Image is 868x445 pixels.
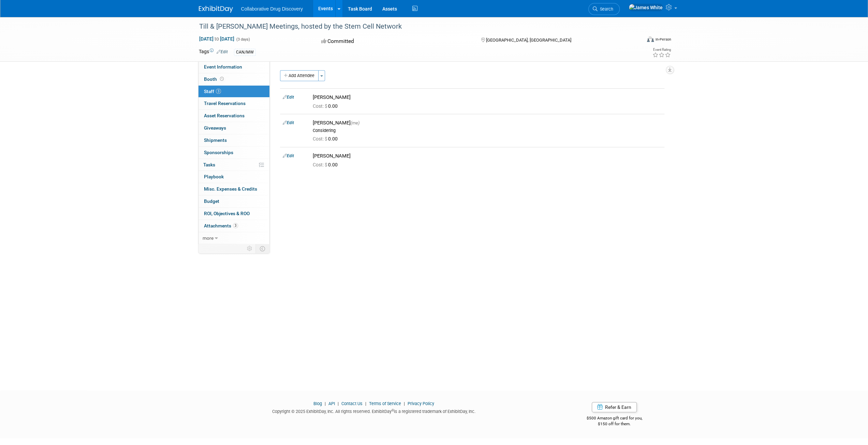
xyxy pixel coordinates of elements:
a: Budget [198,195,269,207]
a: Contact Us [341,401,363,406]
span: Shipments [204,137,227,143]
a: Playbook [198,171,269,183]
a: Edit [283,120,294,125]
div: Considering [313,128,662,133]
a: Search [588,3,620,15]
span: | [336,401,340,406]
div: In-Person [655,37,671,42]
td: Toggle Event Tabs [255,244,269,253]
div: Event Rating [652,48,671,51]
span: Asset Reservations [204,113,245,118]
div: Event Format [601,35,671,46]
a: Attachments3 [198,220,269,232]
span: Booth not reserved yet [219,76,225,81]
td: Personalize Event Tab Strip [244,244,256,253]
a: Blog [313,401,322,406]
button: Add Attendee [280,70,319,81]
a: Staff3 [198,86,269,98]
div: [PERSON_NAME] [313,153,662,159]
span: | [364,401,368,406]
span: to [214,36,220,42]
a: API [328,401,335,406]
img: ExhibitDay [199,6,233,13]
a: Edit [283,153,294,158]
div: $150 off for them. [559,421,670,427]
span: Cost: $ [313,162,328,167]
a: Giveaways [198,122,269,134]
span: Booth [204,76,225,82]
div: Copyright © 2025 ExhibitDay, Inc. All rights reserved. ExhibitDay is a registered trademark of Ex... [199,407,549,415]
span: Sponsorships [204,150,233,155]
span: 0.00 [313,162,340,167]
sup: ® [392,409,394,412]
span: [DATE] [DATE] [199,36,235,42]
span: Attachments [204,223,238,228]
span: more [203,235,214,241]
span: Tasks [203,162,215,167]
a: ROI, Objectives & ROO [198,208,269,220]
div: Till & [PERSON_NAME] Meetings, hosted by the Stem Cell Network [197,20,631,33]
a: more [198,232,269,244]
span: Collaborative Drug Discovery [241,6,303,12]
a: Edit [283,95,294,100]
a: Refer & Earn [592,402,637,412]
span: Search [598,6,613,12]
span: Misc. Expenses & Credits [204,186,257,192]
span: Cost: $ [313,136,328,142]
span: ROI, Objectives & ROO [204,211,250,216]
span: | [402,401,407,406]
div: CAN/MW [234,49,256,56]
a: Asset Reservations [198,110,269,122]
a: Travel Reservations [198,98,269,109]
span: 0.00 [313,136,340,142]
img: James White [629,4,663,11]
span: Staff [204,89,221,94]
span: Travel Reservations [204,101,246,106]
span: Playbook [204,174,224,179]
span: Cost: $ [313,103,328,109]
div: $500 Amazon gift card for you, [559,411,670,427]
td: Tags [199,48,228,56]
a: Edit [217,49,228,54]
a: Shipments [198,134,269,146]
span: 3 [233,223,238,228]
span: Event Information [204,64,242,70]
span: [GEOGRAPHIC_DATA], [GEOGRAPHIC_DATA] [486,38,571,43]
div: [PERSON_NAME] [313,120,662,126]
a: Event Information [198,61,269,73]
a: Privacy Policy [408,401,434,406]
span: Giveaways [204,125,226,131]
span: Budget [204,198,219,204]
a: Misc. Expenses & Credits [198,183,269,195]
span: (me) [351,120,359,125]
span: 3 [216,89,221,94]
a: Terms of Service [369,401,401,406]
a: Tasks [198,159,269,171]
a: Sponsorships [198,147,269,159]
span: | [323,401,327,406]
span: 0.00 [313,103,340,109]
a: Booth [198,73,269,85]
div: Committed [319,35,470,47]
img: Format-Inperson.png [647,36,654,42]
span: (3 days) [236,37,250,42]
div: [PERSON_NAME] [313,94,662,101]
